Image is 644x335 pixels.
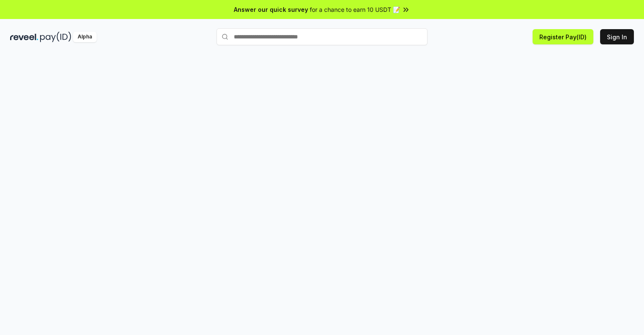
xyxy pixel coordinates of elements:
[310,5,400,14] span: for a chance to earn 10 USDT 📝
[234,5,308,14] span: Answer our quick survey
[10,32,38,42] img: reveel_dark
[40,32,71,42] img: pay_id
[600,29,634,44] button: Sign In
[73,32,97,42] div: Alpha
[533,29,593,44] button: Register Pay(ID)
